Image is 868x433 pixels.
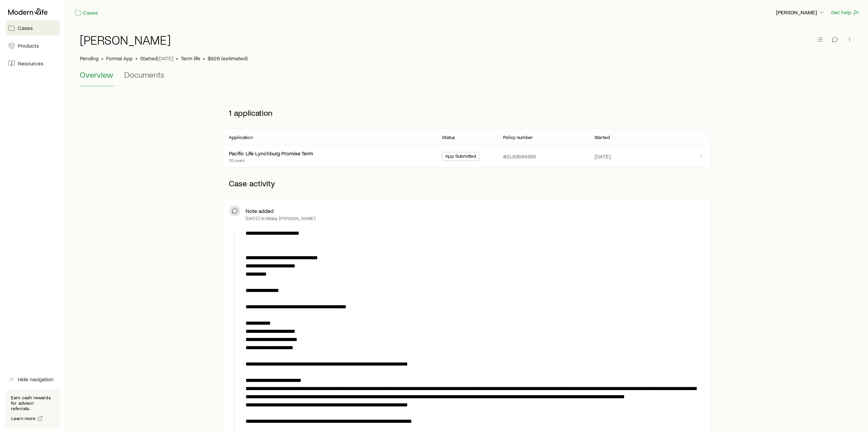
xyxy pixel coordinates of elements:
a: Cases [74,9,98,17]
a: Pacific Life Lynchburg Promise Term [229,150,313,156]
a: Cases [5,20,60,35]
p: Started [594,135,610,140]
span: Products [18,42,39,49]
p: 1 application [223,103,711,123]
span: Cases [18,25,33,31]
p: Application [229,135,253,140]
div: Earn cash rewards for advisor referrals.Learn more [5,389,60,428]
p: 30 years [229,157,313,163]
p: [PERSON_NAME] [776,9,825,16]
div: Case details tabs [80,70,854,86]
p: Policy number [503,135,533,140]
span: • [203,55,205,62]
span: [DATE] [594,153,610,160]
span: [DATE] [157,55,173,62]
button: [PERSON_NAME] [776,9,825,17]
p: Note added [246,207,274,214]
p: [DATE] 9:38a by [PERSON_NAME] [246,216,315,221]
span: Hide navigation [18,376,54,383]
span: $828 (estimated) [208,55,248,62]
p: Started [140,55,173,62]
button: Get help [831,9,860,16]
p: Status [442,135,455,140]
span: • [135,55,137,62]
a: Resources [5,56,60,71]
span: Overview [80,70,113,79]
a: Products [5,38,60,53]
span: • [176,55,178,62]
span: Formal App [106,55,133,62]
p: #2L92694260 [503,153,536,160]
button: Hide navigation [5,372,60,387]
p: Earn cash rewards for advisor referrals. [11,395,55,411]
div: Pacific Life Lynchburg Promise Term [229,150,313,157]
span: Documents [124,70,164,79]
span: App Submitted [445,153,476,160]
p: Case activity [223,173,711,194]
span: Learn more [11,416,36,421]
span: • [101,55,103,62]
p: Pending [80,55,99,62]
span: Term life [181,55,200,62]
span: Resources [18,60,43,67]
h1: [PERSON_NAME] [80,33,171,47]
